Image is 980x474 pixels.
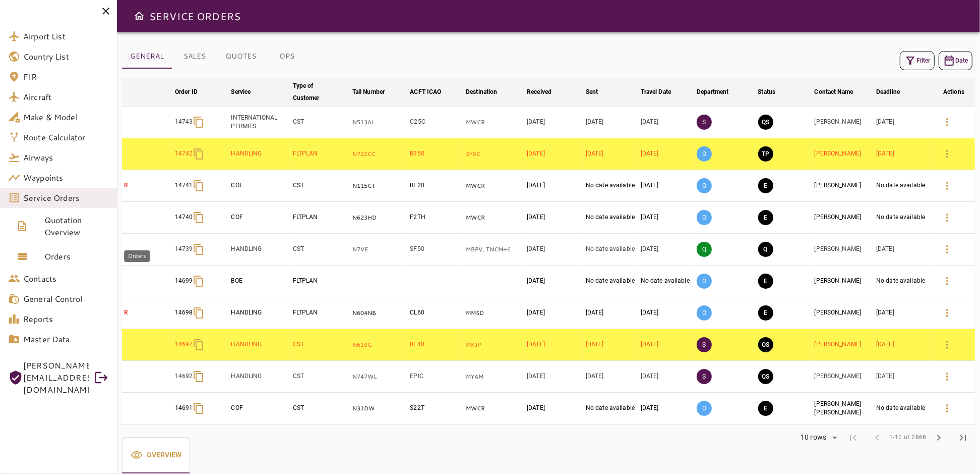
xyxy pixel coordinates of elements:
td: No date available [874,266,933,297]
td: [PERSON_NAME] [813,107,874,138]
div: Tail Number [352,86,385,98]
div: Orders [124,250,150,262]
td: FLTPLAN [291,202,350,234]
td: [DATE] [639,297,695,329]
td: HANDLING [229,297,291,329]
span: Reports [23,313,109,325]
span: Service Orders [23,192,109,204]
p: Q [697,242,712,257]
button: Details [935,174,959,198]
span: Make & Model [23,111,109,123]
span: Order ID [175,86,211,98]
td: [DATE] [584,361,639,393]
td: COF [229,170,291,202]
td: CST [291,170,350,202]
button: Details [935,142,959,166]
button: Details [935,269,959,293]
p: MMSD [466,309,523,318]
p: N115CT [352,182,406,190]
div: 10 rows [798,433,829,442]
span: Last Page [951,426,975,450]
td: [PERSON_NAME] [PERSON_NAME] [813,393,874,425]
td: [DATE] [525,170,584,202]
p: S [697,337,712,352]
td: [DATE] [874,234,933,266]
button: SALES [172,44,217,69]
td: BOE [229,266,291,297]
p: O [697,146,712,162]
p: MWCR [466,118,523,127]
p: O [697,210,712,225]
p: MYAM [466,373,523,381]
p: 14741 [175,181,193,190]
button: EXECUTION [758,178,773,193]
button: Filter [900,51,935,70]
td: [DATE] [874,107,933,138]
td: EPIC [408,361,464,393]
span: Status [758,86,789,98]
p: 14743 [175,118,193,126]
p: N623HD [352,214,406,222]
td: [DATE] [525,202,584,234]
td: BE40 [408,329,464,361]
p: N31DW [352,404,406,413]
td: [DATE] [639,393,695,425]
span: [PERSON_NAME][EMAIL_ADDRESS][DOMAIN_NAME] [23,359,89,396]
td: [PERSON_NAME] [813,202,874,234]
td: [DATE] [639,202,695,234]
td: No date available [584,234,639,266]
td: [DATE] [639,361,695,393]
td: HANDLING [229,361,291,393]
span: Master Data [23,333,109,345]
span: chevron_right [933,432,945,444]
p: MKJP [466,341,523,349]
p: 14697 [175,340,193,349]
p: O [697,178,712,193]
p: N604NB [352,309,406,318]
p: MBPV, TNCM, TAPA, TBPB, TLPL, TKPK, MDPP, MWCR [466,245,523,254]
span: Orders [44,250,109,262]
span: Type of Customer [293,80,348,104]
button: OPS [264,44,310,69]
td: [PERSON_NAME] [813,138,874,170]
td: [DATE] [584,138,639,170]
span: FIR [23,71,109,83]
td: [DATE] [639,138,695,170]
td: HANDLING [229,329,291,361]
p: R [124,308,171,317]
p: 14739 [175,245,193,253]
p: SYEC [466,150,523,159]
td: [DATE] [584,329,639,361]
button: Details [935,205,959,230]
td: No date available [874,170,933,202]
button: EXECUTION [758,401,773,416]
td: [PERSON_NAME] [813,361,874,393]
p: O [697,274,712,289]
p: 14699 [175,277,193,285]
td: COF [229,202,291,234]
td: CST [291,329,350,361]
p: S [697,369,712,384]
td: [DATE] [639,107,695,138]
td: [DATE] [584,107,639,138]
td: [DATE] [639,329,695,361]
button: Date [939,51,972,70]
td: [PERSON_NAME] [813,234,874,266]
button: QUOTE SENT [758,115,773,130]
td: [DATE] [525,234,584,266]
td: CST [291,393,350,425]
div: Travel Date [641,86,671,98]
span: Previous Page [865,426,889,450]
h6: SERVICE ORDERS [149,8,240,24]
span: last_page [957,432,969,444]
span: Contacts [23,273,109,285]
td: [DATE] [874,329,933,361]
td: [DATE] [525,138,584,170]
td: [DATE] [874,138,933,170]
td: [DATE] [584,297,639,329]
p: N747WL [352,373,406,381]
td: INTERNATIONAL PERMITS [229,107,291,138]
td: CL60 [408,297,464,329]
button: Details [935,237,959,261]
button: QUOTE SENT [758,337,773,352]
